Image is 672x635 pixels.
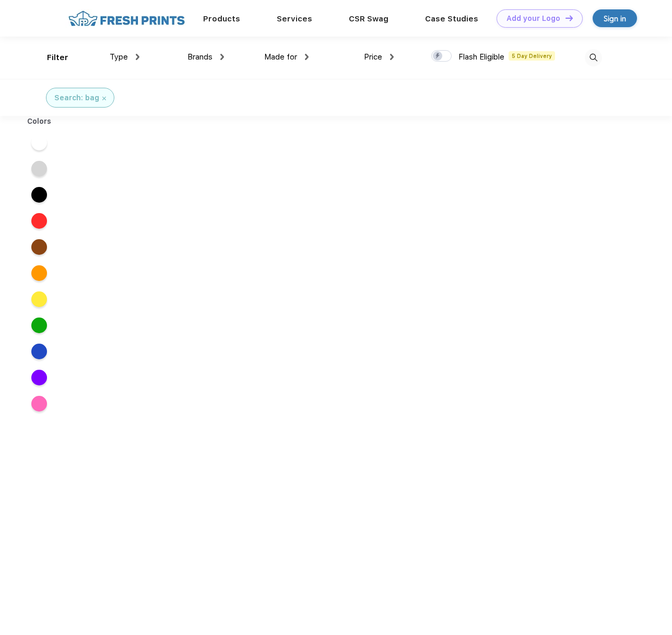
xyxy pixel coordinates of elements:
img: dropdown.png [220,54,224,60]
img: desktop_search.svg [585,49,602,66]
span: Brands [187,52,213,62]
a: Products [203,14,240,23]
span: Price [364,52,382,62]
span: Type [110,52,128,62]
img: dropdown.png [390,54,394,60]
a: Sign in [593,9,637,27]
img: filter_cancel.svg [102,97,106,100]
span: 5 Day Delivery [509,51,555,61]
span: Made for [264,52,297,62]
span: Flash Eligible [458,52,504,62]
img: DT [565,15,573,21]
img: fo%20logo%202.webp [65,9,188,28]
img: dropdown.png [136,54,139,60]
div: Search: bag [54,92,99,103]
div: Add your Logo [506,14,560,23]
div: Filter [47,52,68,64]
img: dropdown.png [305,54,309,60]
div: Sign in [604,13,626,25]
div: Colors [19,116,60,127]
